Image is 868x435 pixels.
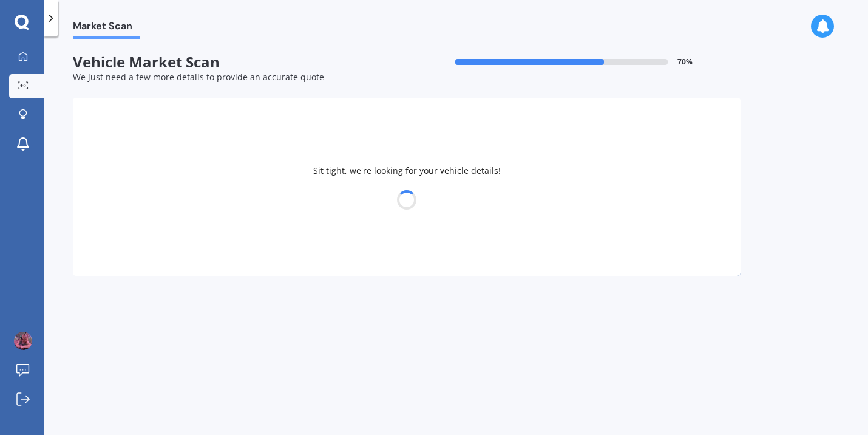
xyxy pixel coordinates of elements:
[677,58,693,66] span: 70 %
[73,71,324,83] span: We just need a few more details to provide an accurate quote
[73,53,407,71] span: Vehicle Market Scan
[73,98,741,276] div: Sit tight, we're looking for your vehicle details!
[73,20,140,36] span: Market Scan
[14,332,32,350] img: 796f838b19ba01402084a9e692c89af6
